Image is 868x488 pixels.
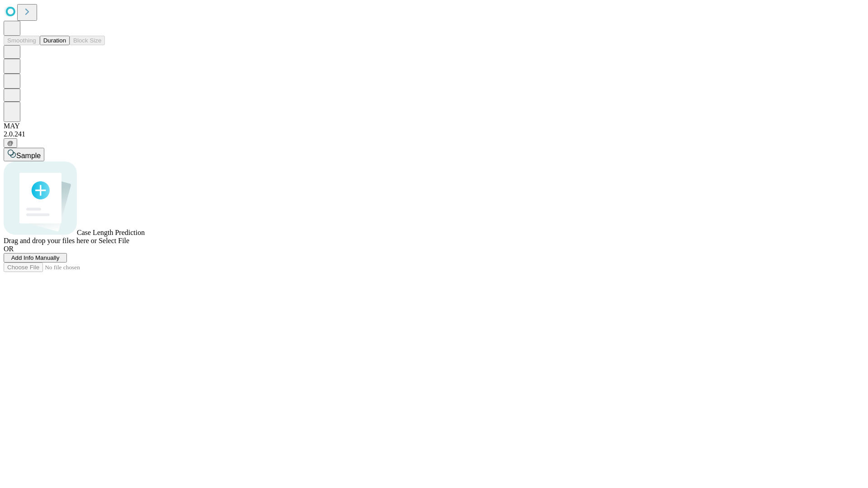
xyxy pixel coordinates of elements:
[4,122,864,130] div: MAY
[77,229,145,236] span: Case Length Prediction
[16,152,41,160] span: Sample
[11,254,60,261] span: Add Info Manually
[4,237,97,244] span: Drag and drop your files here or
[4,130,864,138] div: 2.0.241
[4,253,67,263] button: Add Info Manually
[70,36,105,45] button: Block Size
[4,138,17,148] button: @
[7,140,14,146] span: @
[40,36,70,45] button: Duration
[4,36,40,45] button: Smoothing
[4,245,14,253] span: OR
[4,148,44,161] button: Sample
[99,237,129,244] span: Select File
